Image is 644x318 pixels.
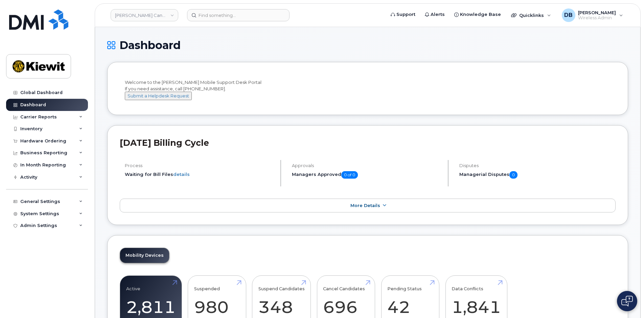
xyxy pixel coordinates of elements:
span: 0 of 0 [341,171,358,179]
button: Submit a Helpdesk Request [125,92,192,100]
img: Open chat [621,296,633,306]
h4: Disputes [459,163,616,168]
h5: Managerial Disputes [459,171,616,179]
div: Welcome to the [PERSON_NAME] Mobile Support Desk Portal If you need assistance, call [PHONE_NUMBER]. [125,79,611,100]
a: details [173,172,190,177]
h2: [DATE] Billing Cycle [120,138,616,148]
h1: Dashboard [107,39,628,51]
li: Waiting for Bill Files [125,171,275,178]
h5: Managers Approved [292,171,442,179]
span: More Details [350,203,380,208]
a: Submit a Helpdesk Request [125,93,192,98]
a: Mobility Devices [120,248,169,263]
h4: Approvals [292,163,442,168]
span: 0 [509,171,517,179]
h4: Process [125,163,275,168]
